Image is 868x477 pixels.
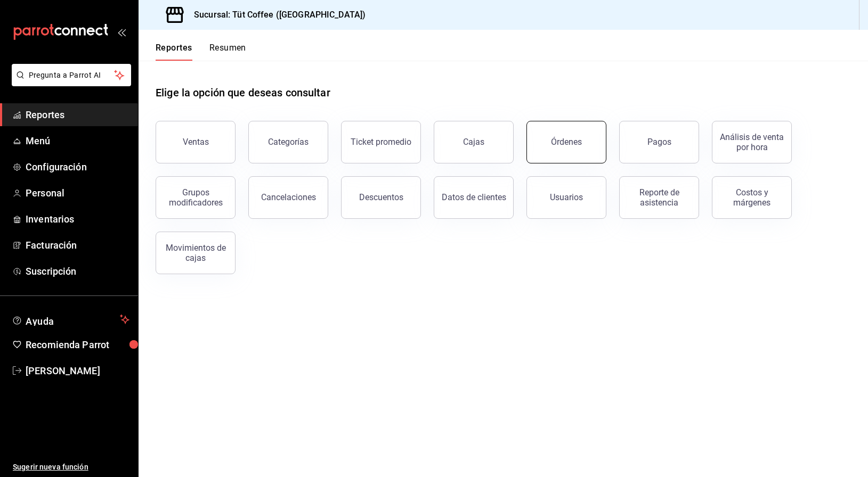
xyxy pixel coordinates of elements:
button: Movimientos de cajas [156,232,236,274]
div: Análisis de venta por hora [719,132,785,152]
button: Categorías [248,121,328,163]
button: Pregunta a Parrot AI [12,64,131,86]
span: Menú [26,134,129,148]
button: Usuarios [526,176,606,219]
div: Ticket promedio [351,137,411,147]
button: Datos de clientes [434,176,514,219]
div: Categorías [268,137,309,147]
div: Cancelaciones [261,192,316,202]
span: Suscripción [26,264,129,278]
button: Cancelaciones [248,176,328,219]
span: Recomienda Parrot [26,338,129,352]
div: Descuentos [359,192,403,202]
span: Personal [26,186,129,200]
div: Ventas [183,137,209,147]
div: Costos y márgenes [719,187,785,208]
div: Órdenes [551,137,582,147]
span: Ayuda [26,313,116,326]
div: Cajas [463,137,484,147]
div: Pagos [647,137,671,147]
button: Grupos modificadores [156,176,236,219]
button: Descuentos [341,176,421,219]
button: Ventas [156,121,236,163]
button: Órdenes [526,121,606,163]
div: Grupos modificadores [163,187,229,208]
button: Costos y márgenes [712,176,792,219]
div: Usuarios [550,192,583,202]
span: Sugerir nueva función [13,462,129,473]
h3: Sucursal: Tüt Coffee ([GEOGRAPHIC_DATA]) [185,9,366,21]
div: Movimientos de cajas [163,243,229,263]
button: Análisis de venta por hora [712,121,792,163]
span: [PERSON_NAME] [26,364,129,378]
button: Resumen [209,43,246,61]
button: Ticket promedio [341,121,421,163]
div: Reporte de asistencia [626,187,692,208]
button: Pagos [619,121,699,163]
span: Pregunta a Parrot AI [29,70,115,81]
button: Reportes [156,43,192,61]
div: Datos de clientes [442,192,506,202]
button: Cajas [434,121,514,163]
button: open_drawer_menu [117,28,126,36]
span: Inventarios [26,212,129,226]
span: Configuración [26,160,129,174]
div: navigation tabs [156,43,246,61]
h1: Elige la opción que deseas consultar [156,85,330,101]
span: Reportes [26,108,129,122]
a: Pregunta a Parrot AI [7,77,131,88]
span: Facturación [26,238,129,252]
button: Reporte de asistencia [619,176,699,219]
